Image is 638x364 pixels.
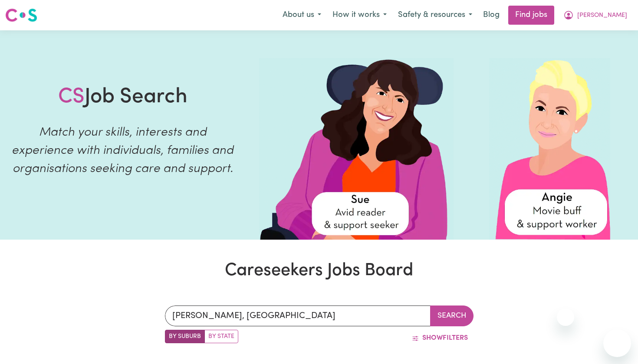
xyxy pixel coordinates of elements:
[422,335,443,341] span: Show
[577,11,627,20] span: [PERSON_NAME]
[406,330,474,346] button: ShowFilters
[430,305,474,326] button: Search
[58,87,85,107] span: CS
[204,330,238,343] label: Search by state
[58,85,187,110] h1: Job Search
[603,329,631,357] iframe: Botón para iniciar la ventana de mensajería
[508,6,554,25] a: Find jobs
[557,309,574,326] iframe: Cerrar mensaje
[10,123,235,178] p: Match your skills, interests and experience with individuals, families and organisations seeking ...
[165,305,431,326] input: Enter a suburb or postcode
[277,6,327,24] button: About us
[165,330,205,343] label: Search by suburb/post code
[392,6,478,24] button: Safety & resources
[5,7,37,23] img: Careseekers logo
[558,6,633,24] button: My Account
[327,6,392,24] button: How it works
[478,6,505,25] a: Blog
[5,5,37,25] a: Careseekers logo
